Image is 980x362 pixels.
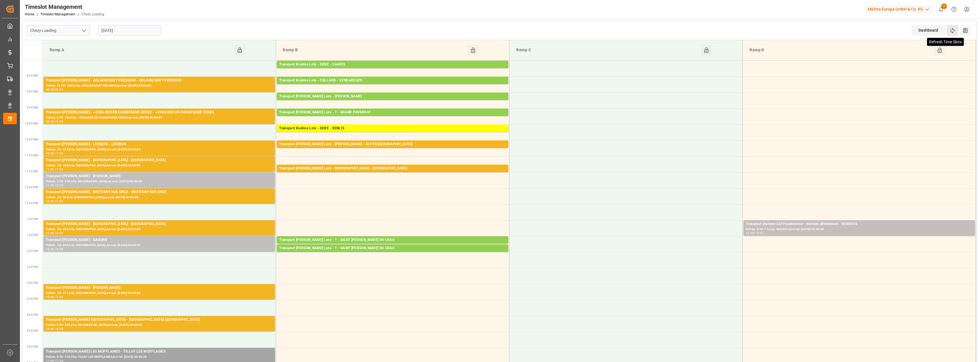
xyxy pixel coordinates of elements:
[279,68,506,72] div: Pallets: 2,TU: 289,City: [GEOGRAPHIC_DATA],Arrival: [DATE] 00:00:00
[46,349,273,355] div: Transport [PERSON_NAME] LES MOFFLAINES - TILLOY LES MOFFLAINES
[279,126,506,131] div: Transport Kuehne Lots - DERE - SENLIS
[279,171,506,176] div: Pallets: ,TU: 122,City: [GEOGRAPHIC_DATA],Arrival: [DATE] 00:00:00
[54,328,55,330] div: -
[25,3,104,11] div: Timeslot Management
[46,78,273,83] div: Transport [PERSON_NAME] - ABLAINCOURT PRESSOIR - ABLAINCOURT PRESSOIR
[46,227,273,232] div: Pallets: ,TU: 262,City: [GEOGRAPHIC_DATA],Arrival: [DATE] 00:00:00
[54,120,55,123] div: -
[25,122,38,125] span: 10:00 AM
[514,45,701,56] div: Ramp C
[27,313,38,316] span: 4:00 PM
[47,45,234,56] div: Ramp A
[46,83,273,88] div: Pallets: 13,TU: 1083,City: ABLAINCOURT PRESSOIR,Arrival: [DATE] 00:00:00
[46,248,54,250] div: 13:30
[746,221,973,227] div: Transport Dachser Cof Foodservice - dachser affretement - WISSOUS
[27,90,38,93] span: 9:00 AM
[27,106,38,109] span: 9:30 AM
[27,74,38,77] span: 8:30 AM
[46,184,54,187] div: 11:30
[55,120,63,123] div: 10:00
[46,88,54,91] div: 08:30
[279,94,506,99] div: Transport [PERSON_NAME] Lots - [PERSON_NAME]
[865,4,935,15] button: Melitta Europa GmbH & Co. KG
[54,248,55,250] div: -
[54,152,55,155] div: -
[46,142,273,147] div: Transport [PERSON_NAME] - LESQUIN - LESQUIN
[27,234,38,237] span: 1:30 PM
[935,3,948,16] button: show 2 new notifications
[55,296,63,298] div: 15:30
[46,115,273,120] div: Pallets: 2,TU: 796,City: ~CHALONS EN CHAMPAGNE CEDEX,Arrival: [DATE] 00:00:00
[279,251,506,256] div: Pallets: 2,TU: 671,City: [GEOGRAPHIC_DATA][PERSON_NAME],Arrival: [DATE] 00:00:00
[747,45,934,56] div: Ramp D
[25,170,38,173] span: 11:30 AM
[279,110,506,115] div: Transport [PERSON_NAME] Lots - ? - GRAND FOUGERAY
[746,232,754,234] div: 13:00
[279,147,506,152] div: Pallets: ,TU: 67,City: [GEOGRAPHIC_DATA],Arrival: [DATE] 00:00:00
[865,5,932,13] div: Melitta Europa GmbH & Co. KG
[46,189,273,195] div: Transport [PERSON_NAME] - BRETIGNY SUR ORGE - BRETIGNY SUR ORGE
[46,179,273,184] div: Pallets: 3,TU: 570,City: [GEOGRAPHIC_DATA],Arrival: [DATE] 00:00:00
[941,3,947,9] span: 2
[279,166,506,171] div: Transport [PERSON_NAME] Lots - [GEOGRAPHIC_DATA] - [GEOGRAPHIC_DATA]
[46,221,273,227] div: Transport [PERSON_NAME] - [GEOGRAPHIC_DATA] - [GEOGRAPHIC_DATA]
[279,246,506,251] div: Transport [PERSON_NAME] Lots - ? - SAINT [PERSON_NAME] DU CRAU
[27,25,90,36] input: Type to search/select
[55,88,63,91] div: 09:00
[55,184,63,187] div: 12:00
[754,232,755,234] div: -
[281,45,467,56] div: Ramp B
[46,173,273,179] div: Transport [PERSON_NAME] - [PERSON_NAME]
[46,168,54,171] div: 11:00
[746,227,973,232] div: Pallets: 3,TU: 11,City: WISSOUS,Arrival: [DATE] 00:00:00
[25,202,38,205] span: 12:30 PM
[40,12,75,16] a: Timeslot Management
[27,297,38,300] span: 3:30 PM
[46,158,273,163] div: Transport [PERSON_NAME] - [GEOGRAPHIC_DATA] - [GEOGRAPHIC_DATA]
[54,184,55,187] div: -
[279,142,506,147] div: Transport [PERSON_NAME] Lots - [PERSON_NAME] - AIX EN [GEOGRAPHIC_DATA]
[279,62,506,68] div: Transport Kuehne Lots - DERE - CAUREL
[279,131,506,136] div: Pallets: 2,TU: 1221,City: [GEOGRAPHIC_DATA],Arrival: [DATE] 00:00:00
[46,291,273,296] div: Pallets: ,TU: 211,City: [GEOGRAPHIC_DATA],Arrival: [DATE] 00:00:00
[27,249,38,253] span: 2:00 PM
[46,147,273,152] div: Pallets: ,TU: 213,City: [GEOGRAPHIC_DATA],Arrival: [DATE] 00:00:00
[46,120,54,123] div: 09:30
[55,328,63,330] div: 16:30
[948,3,960,16] button: Help Center
[79,26,88,35] button: open menu
[46,317,273,323] div: Transport [PERSON_NAME]-[GEOGRAPHIC_DATA] - [GEOGRAPHIC_DATA]-[GEOGRAPHIC_DATA]
[46,195,273,200] div: Pallets: ,TU: 62,City: [GEOGRAPHIC_DATA],Arrival: [DATE] 00:00:00
[279,83,506,88] div: Pallets: 20,TU: 464,City: [GEOGRAPHIC_DATA],Arrival: [DATE] 00:00:00
[25,12,34,16] a: Home
[279,115,506,120] div: Pallets: 11,TU: 922,City: [GEOGRAPHIC_DATA],Arrival: [DATE] 00:00:00
[46,328,54,330] div: 16:00
[27,345,38,348] span: 5:00 PM
[54,88,55,91] div: -
[27,265,38,269] span: 2:30 PM
[55,248,63,250] div: 14:00
[54,359,55,362] div: -
[55,168,63,171] div: 11:30
[55,359,63,362] div: 17:30
[54,232,55,234] div: -
[54,200,55,203] div: -
[27,329,38,332] span: 4:30 PM
[912,25,946,36] div: Dashboard
[25,154,38,157] span: 11:00 AM
[46,200,54,203] div: 12:00
[25,138,38,141] span: 10:30 AM
[279,99,506,104] div: Pallets: 1,TU: ,City: CARQUEFOU,Arrival: [DATE] 00:00:00
[98,25,161,36] input: DD-MM-YYYY
[27,281,38,285] span: 3:00 PM
[54,168,55,171] div: -
[46,359,54,362] div: 17:00
[54,296,55,298] div: -
[279,243,506,248] div: Pallets: 3,TU: 716,City: [GEOGRAPHIC_DATA][PERSON_NAME],Arrival: [DATE] 00:00:00
[55,200,63,203] div: 12:30
[279,78,506,83] div: Transport Kuehne Lots - COLLARD - VENDARGUES
[46,237,273,243] div: Transport [PERSON_NAME] - GARONS
[46,152,54,155] div: 10:30
[46,232,54,234] div: 13:00
[755,232,763,234] div: 13:30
